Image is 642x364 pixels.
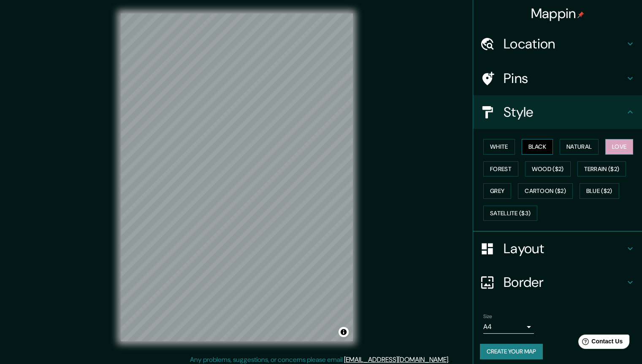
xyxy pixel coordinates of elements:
[473,95,642,129] div: Style
[560,139,599,155] button: Natural
[567,331,633,355] iframe: Help widget launcher
[525,161,571,177] button: Wood ($2)
[483,320,534,334] div: A4
[518,183,573,199] button: Cartoon ($2)
[473,62,642,95] div: Pins
[577,161,626,177] button: Terrain ($2)
[522,139,553,155] button: Black
[483,139,515,155] button: White
[473,232,642,265] div: Layout
[344,355,448,364] a: [EMAIL_ADDRESS][DOMAIN_NAME]
[531,5,585,22] h4: Mappin
[504,274,625,291] h4: Border
[483,183,511,199] button: Grey
[605,139,633,155] button: Love
[480,344,543,359] button: Create your map
[580,183,619,199] button: Blue ($2)
[504,70,625,87] h4: Pins
[121,13,353,341] canvas: Map
[473,265,642,299] div: Border
[504,104,625,120] h4: Style
[339,327,349,337] button: Toggle attribution
[483,161,518,177] button: Forest
[483,206,537,221] button: Satellite ($3)
[577,11,584,18] img: pin-icon.png
[504,240,625,257] h4: Layout
[473,27,642,61] div: Location
[483,313,492,320] label: Size
[504,35,625,52] h4: Location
